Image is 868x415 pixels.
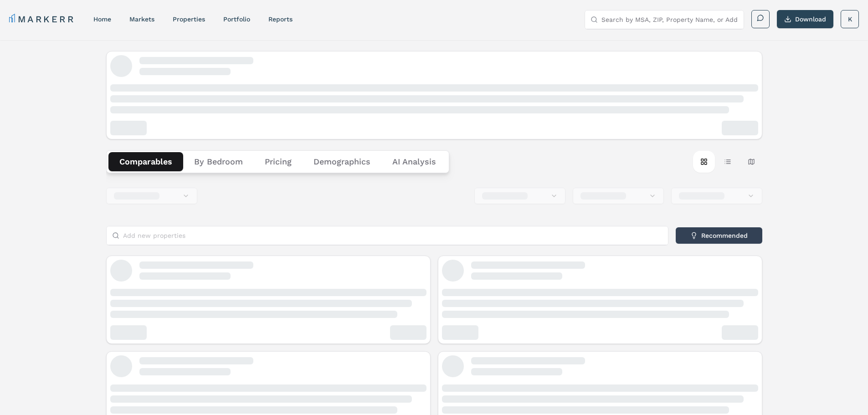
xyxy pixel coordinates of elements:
a: properties [173,15,205,23]
button: By Bedroom [183,152,254,171]
button: AI Analysis [381,152,447,171]
a: MARKERR [9,13,75,26]
a: Portfolio [223,15,250,23]
a: markets [129,15,154,23]
button: Pricing [254,152,303,171]
button: Download [777,10,833,28]
input: Search by MSA, ZIP, Property Name, or Address [601,10,738,29]
a: reports [268,15,293,23]
button: Recommended [676,227,762,244]
span: K [848,15,852,24]
a: home [93,15,111,23]
input: Add new properties [123,226,663,245]
button: K [841,10,859,28]
button: Comparables [108,152,183,171]
button: Demographics [303,152,381,171]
